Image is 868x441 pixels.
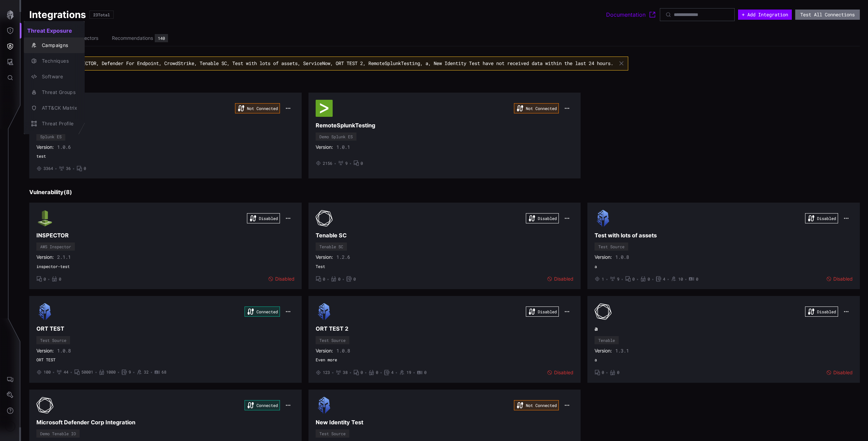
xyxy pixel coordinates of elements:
h2: Threat Exposure [24,24,85,37]
button: Software [24,69,85,84]
div: ATT&CK Matrix [38,104,77,112]
div: Threat Groups [38,88,77,97]
div: Campaigns [38,41,77,50]
div: Threat Profile [38,120,77,128]
div: Software [38,73,77,81]
button: Techniques [24,53,85,69]
button: Threat Groups [24,84,85,100]
div: Techniques [38,57,77,65]
button: ATT&CK Matrix [24,100,85,116]
button: Campaigns [24,37,85,53]
button: Threat Profile [24,116,85,131]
